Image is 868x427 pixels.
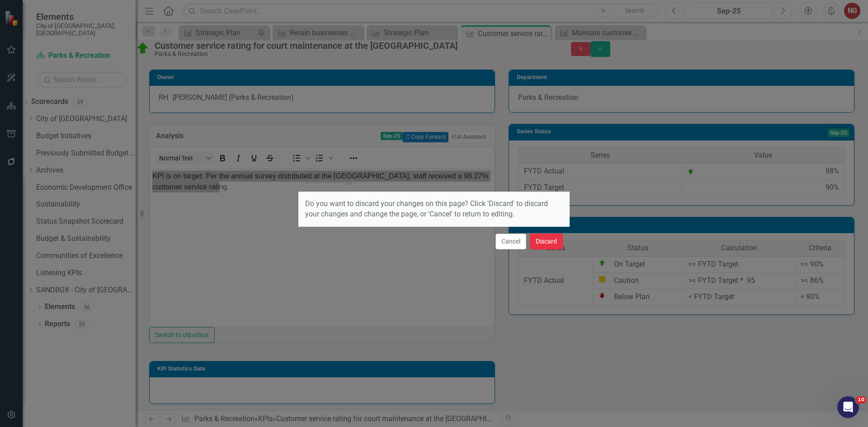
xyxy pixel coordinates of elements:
button: Discard [530,234,563,249]
span: 10 [856,396,866,404]
div: Do you want to discard your changes on this page? Click 'Discard' to discard your changes and cha... [298,192,570,226]
p: KPI is on target. Per the annual survey distributed at the [GEOGRAPHIC_DATA], staff received a 98... [2,2,342,24]
div: Unsaved Changes [305,178,357,184]
button: Cancel [495,234,526,249]
iframe: Intercom live chat [837,396,859,418]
